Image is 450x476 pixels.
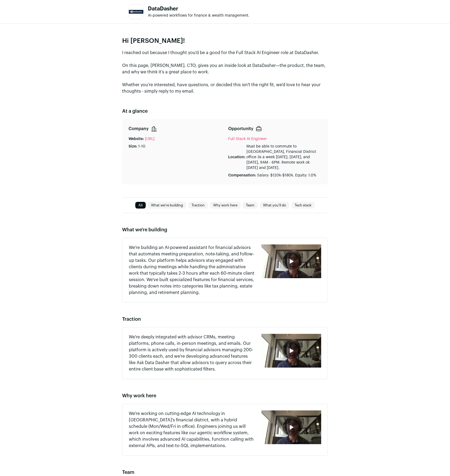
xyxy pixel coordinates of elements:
h2: Why work here [122,392,328,399]
p: Hi [PERSON_NAME]! [122,37,328,45]
h2: Team [122,469,328,476]
p: Compensation: [228,173,256,178]
a: Why work here [210,202,241,209]
p: Must be able to commute to [GEOGRAPHIC_DATA], Financial District office 3x a week [DATE], [DATE],... [246,144,321,171]
img: 5ea263cf0c28d7e3455a8b28ff74034307efce2722f8c6cf0fe1af1be6d55519.jpg [129,10,143,14]
a: Team [243,202,258,209]
p: Location: [228,154,245,160]
a: Traction [188,202,208,209]
h2: Traction [122,315,328,323]
p: We're working on cutting-edge AI technology in [GEOGRAPHIC_DATA]'s financial district, with a hyb... [129,410,255,449]
p: Website: [129,136,144,142]
h2: At a glance [122,107,328,115]
p: Company [129,126,149,132]
p: We're building an AI-powered assistant for financial advisors that automates meeting preparation,... [129,244,255,296]
a: Full Stack AI Engineer [228,137,267,141]
h2: What we're building [122,226,328,233]
a: What you'll do [260,202,289,209]
p: Size: [129,144,137,149]
p: Opportunity [228,126,253,132]
p: We're deeply integrated with advisor CRMs, meeting platforms, phone calls, in-person meetings, an... [129,334,255,372]
a: Tech stack [291,202,315,209]
a: What we're building [148,202,186,209]
p: 1-10 [138,144,145,149]
a: All [135,202,146,209]
a: [URL] [145,136,155,142]
h1: DataDasher [148,6,249,12]
span: AI-powered workflows for finance & wealth management. [148,14,249,17]
p: Salary: $120k-$180k. Equity: 1.0% [257,173,316,178]
p: I reached out because I thought you'd be a good for the Full Stack AI Engineer role at DataDasher... [122,50,328,95]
